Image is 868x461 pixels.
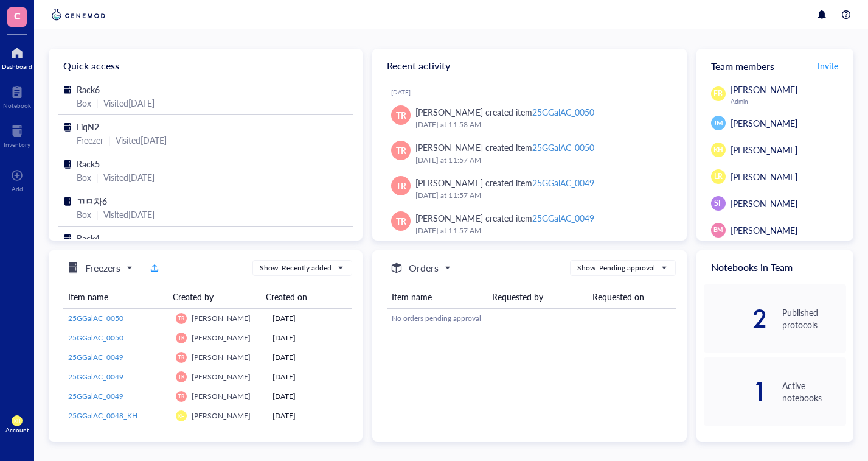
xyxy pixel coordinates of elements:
div: Team members [696,49,853,83]
div: [DATE] at 11:58 AM [415,119,667,131]
div: 25GGalAC_0049 [532,177,594,189]
a: TR[PERSON_NAME] created item25GGalAC_0050[DATE] at 11:58 AM [382,100,676,136]
span: [PERSON_NAME] [731,117,797,129]
div: Notebooks in Team [696,250,853,284]
span: Rack5 [77,158,100,170]
div: [PERSON_NAME] created item [415,141,594,154]
span: [PERSON_NAME] [731,83,797,96]
span: LiqN2 [77,121,99,133]
span: [PERSON_NAME] [731,224,797,236]
span: KH [14,418,21,424]
span: TR [178,354,184,361]
span: TR [178,393,184,399]
span: [PERSON_NAME] [192,391,251,401]
button: Invite [817,56,839,76]
span: 25GGalAC_0048_KH [68,410,137,421]
div: | [96,96,99,110]
div: Visited [DATE] [103,208,155,221]
th: Requested on [588,286,676,308]
span: [PERSON_NAME] [192,410,251,421]
div: Show: Recently added [260,262,332,273]
a: Notebook [3,82,31,109]
div: Freezer [77,133,103,147]
div: Visited [DATE] [116,133,167,147]
span: KH [713,145,723,155]
div: Notebook [3,102,31,109]
span: TR [396,144,406,157]
div: 2 [704,309,768,328]
th: Item name [63,286,168,308]
div: Show: Pending approval [577,262,655,273]
div: [DATE] [273,391,347,402]
div: Inventory [4,141,30,148]
span: ㄲㅁ차6 [77,195,107,207]
div: Quick access [49,49,363,83]
span: [PERSON_NAME] [731,197,797,209]
a: 25GGalAC_0049 [68,371,166,382]
div: Active notebooks [782,379,846,404]
div: Visited [DATE] [103,96,155,110]
span: TR [396,214,406,228]
th: Created on [261,286,343,308]
img: genemod-logo [49,7,108,22]
span: LR [714,171,723,182]
span: 25GGalAC_0050 [68,313,123,323]
div: [PERSON_NAME] created item [415,176,594,189]
span: [PERSON_NAME] [192,352,251,362]
div: 1 [704,382,768,401]
span: TR [396,179,406,192]
div: [PERSON_NAME] created item [415,105,594,119]
div: [DATE] [391,88,676,96]
div: [DATE] [273,352,347,363]
span: BM [713,225,723,234]
div: [PERSON_NAME] created item [415,211,594,225]
div: | [96,208,99,221]
div: Recent activity [372,49,686,83]
div: Box [77,208,91,221]
a: TR[PERSON_NAME] created item25GGalAC_0050[DATE] at 11:57 AM [382,136,676,171]
a: 25GGalAC_0049 [68,391,166,402]
span: TR [178,335,184,341]
div: No orders pending approval [392,313,671,324]
span: [PERSON_NAME] [192,313,251,323]
span: TR [396,108,406,122]
span: KH [178,413,185,418]
span: 25GGalAC_0050 [68,333,123,343]
div: [DATE] [273,333,347,343]
div: | [96,171,99,184]
a: 25GGalAC_0050 [68,333,166,343]
a: TR[PERSON_NAME] created item25GGalAC_0049[DATE] at 11:57 AM [382,171,676,206]
div: Visited [DATE] [103,171,155,184]
span: [PERSON_NAME] [731,144,797,156]
span: 25GGalAC_0049 [68,371,123,382]
div: [DATE] [273,410,347,421]
a: Dashboard [2,43,32,70]
a: 25GGalAC_0048_KH [68,410,166,421]
span: TR [178,374,184,380]
span: JM [713,118,723,128]
div: Add [12,185,23,192]
a: 25GGalAC_0049 [68,352,166,363]
div: Box [77,171,91,184]
div: 25GGalAC_0049 [532,212,594,224]
div: [DATE] [273,371,347,382]
span: TR [178,315,184,322]
a: TR[PERSON_NAME] created item25GGalAC_0049[DATE] at 11:57 AM [382,206,676,242]
span: C [14,8,21,23]
span: [PERSON_NAME] [731,171,797,183]
div: 25GGalAC_0050 [532,141,594,153]
span: Invite [818,60,838,72]
div: [DATE] at 11:57 AM [415,154,667,166]
h5: Orders [409,261,439,275]
a: Inventory [4,121,30,148]
div: | [108,133,111,147]
th: Requested by [487,286,588,308]
div: [DATE] at 11:57 AM [415,189,667,202]
span: Rack4 [77,232,100,244]
span: [PERSON_NAME] [192,333,251,343]
span: 25GGalAC_0049 [68,352,123,362]
div: Account [5,426,29,434]
div: Dashboard [2,63,32,70]
span: Rack6 [77,83,100,96]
